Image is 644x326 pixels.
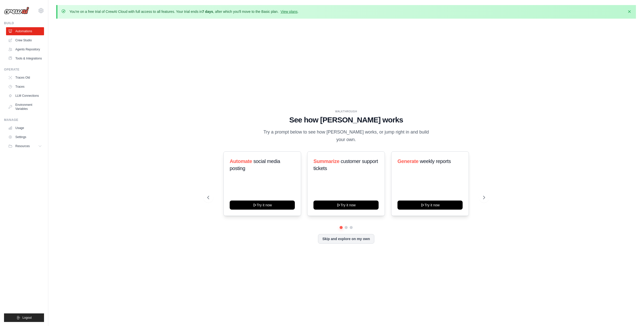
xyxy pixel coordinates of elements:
[22,316,32,320] span: Logout
[313,201,379,210] button: Try it now
[6,142,44,150] button: Resources
[420,158,451,164] span: weekly reports
[6,83,44,91] a: Traces
[6,92,44,100] a: LLM Connections
[6,74,44,82] a: Traces Old
[318,234,374,244] button: Skip and explore on my own
[6,133,44,141] a: Settings
[6,54,44,62] a: Tools & Integrations
[230,158,280,171] span: social media posting
[313,158,339,164] span: Summarize
[4,313,44,322] button: Logout
[313,158,378,171] span: customer support tickets
[6,36,44,44] a: Crew Studio
[230,201,295,210] button: Try it now
[15,144,30,148] span: Resources
[207,115,485,124] h1: See how [PERSON_NAME] works
[262,128,431,143] p: Try a prompt below to see how [PERSON_NAME] works, or jump right in and build your own.
[69,9,299,14] p: You're on a free trial of CrewAI Cloud with full access to all features. Your trial ends in , aft...
[6,45,44,53] a: Agents Repository
[397,158,419,164] span: Generate
[207,110,485,113] div: WALKTHROUGH
[4,7,29,14] img: Logo
[202,10,213,14] strong: 7 days
[6,27,44,35] a: Automations
[280,10,297,14] a: View plans
[397,201,463,210] button: Try it now
[4,68,44,72] div: Operate
[6,101,44,113] a: Environment Variables
[230,158,252,164] span: Automate
[6,124,44,132] a: Usage
[4,21,44,25] div: Build
[4,118,44,122] div: Manage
